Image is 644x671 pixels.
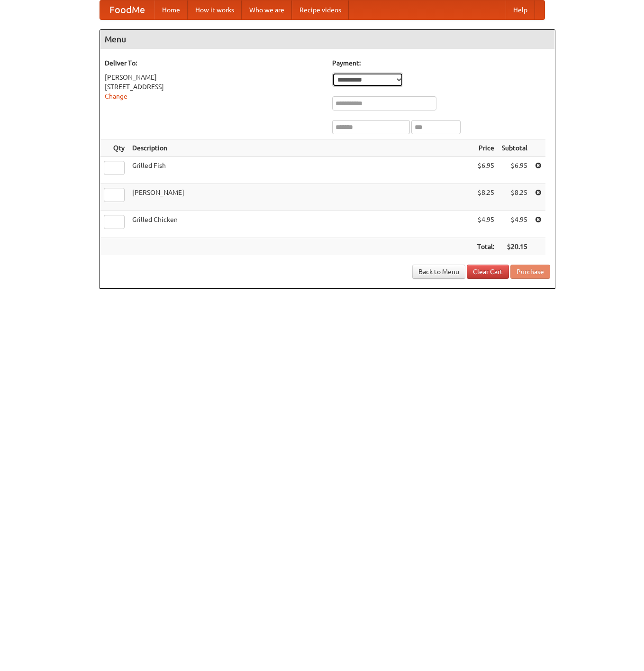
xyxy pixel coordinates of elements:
a: Who we are [242,0,292,19]
button: Purchase [510,265,550,279]
td: Grilled Fish [128,157,473,184]
th: Qty [100,139,128,157]
td: Grilled Chicken [128,211,473,238]
a: How it works [188,0,242,19]
td: $4.95 [473,211,498,238]
h5: Deliver To: [105,58,323,68]
a: Change [105,92,127,100]
h4: Menu [100,30,555,49]
a: Recipe videos [292,0,349,19]
td: $8.25 [498,184,531,211]
a: Clear Cart [467,265,509,279]
th: Price [473,139,498,157]
a: FoodMe [100,0,154,19]
a: Back to Menu [412,265,465,279]
td: $6.95 [498,157,531,184]
th: Total: [473,238,498,256]
th: $20.15 [498,238,531,256]
th: Subtotal [498,139,531,157]
td: [PERSON_NAME] [128,184,473,211]
td: $6.95 [473,157,498,184]
a: Help [506,0,535,19]
a: Home [154,0,188,19]
th: Description [128,139,473,157]
div: [PERSON_NAME] [105,73,323,82]
h5: Payment: [332,58,550,68]
td: $8.25 [473,184,498,211]
td: $4.95 [498,211,531,238]
div: [STREET_ADDRESS] [105,82,323,92]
